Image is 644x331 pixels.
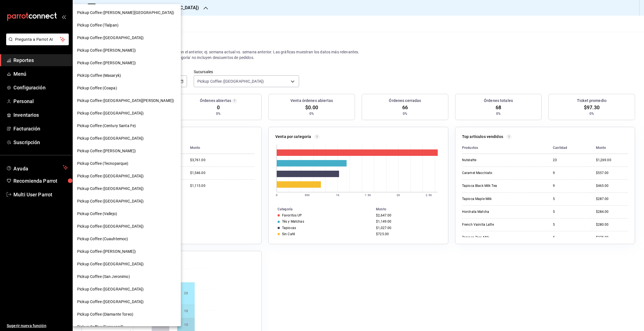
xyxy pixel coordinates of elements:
[73,208,181,220] div: Pickup Coffee (Vallejo)
[73,19,181,32] div: Pickup Coffee (Tlalpan)
[77,286,144,292] span: Pickup Coffee ([GEOGRAPHIC_DATA])
[77,236,128,242] span: Pickup Coffee (Cuauhtemoc)
[77,274,130,280] span: Pickup Coffee (San Jeronimo)
[77,98,174,104] span: Pickup Coffee ([GEOGRAPHIC_DATA][PERSON_NAME])
[73,69,181,82] div: PickUp Coffee (Masaryk)
[73,32,181,44] div: Pickup Coffee ([GEOGRAPHIC_DATA])
[77,198,144,204] span: Pickup Coffee ([GEOGRAPHIC_DATA])
[77,60,136,66] span: Pickup Coffee ([PERSON_NAME])
[73,182,181,195] div: Pickup Coffee ([GEOGRAPHIC_DATA])
[77,110,144,116] span: Pickup Coffee ([GEOGRAPHIC_DATA])
[77,22,119,28] span: Pickup Coffee (Tlalpan)
[77,161,129,166] span: Pickup Coffee (Tecnoparque)
[77,148,136,154] span: Pickup Coffee ([PERSON_NAME])
[73,157,181,170] div: Pickup Coffee (Tecnoparque)
[73,145,181,157] div: Pickup Coffee ([PERSON_NAME])
[77,186,144,192] span: Pickup Coffee ([GEOGRAPHIC_DATA])
[77,249,136,254] span: Pickup Coffee ([PERSON_NAME])
[73,132,181,145] div: Pickup Coffee ([GEOGRAPHIC_DATA])
[73,220,181,233] div: Pickup Coffee ([GEOGRAPHIC_DATA])
[77,85,117,91] span: Pickup Coffee (Coapa)
[77,311,133,317] span: Pickup Coffee (Diamante Toreo)
[73,195,181,208] div: Pickup Coffee ([GEOGRAPHIC_DATA])
[73,94,181,107] div: Pickup Coffee ([GEOGRAPHIC_DATA][PERSON_NAME])
[77,223,144,229] span: Pickup Coffee ([GEOGRAPHIC_DATA])
[77,123,136,129] span: Pickup Coffee (Century Santa Fe)
[77,35,144,41] span: Pickup Coffee ([GEOGRAPHIC_DATA])
[73,233,181,245] div: Pickup Coffee (Cuauhtemoc)
[73,296,181,308] div: Pickup Coffee ([GEOGRAPHIC_DATA])
[77,324,124,330] span: Pickup Coffee (Ferrocarril)
[77,211,117,217] span: Pickup Coffee (Vallejo)
[77,261,144,267] span: Pickup Coffee ([GEOGRAPHIC_DATA])
[73,258,181,270] div: Pickup Coffee ([GEOGRAPHIC_DATA])
[73,44,181,57] div: Pickup Coffee ([PERSON_NAME])
[77,47,136,53] span: Pickup Coffee ([PERSON_NAME])
[77,10,174,16] span: Pickup Coffee ([PERSON_NAME][GEOGRAPHIC_DATA])
[73,82,181,94] div: Pickup Coffee (Coapa)
[77,299,144,305] span: Pickup Coffee ([GEOGRAPHIC_DATA])
[73,308,181,321] div: Pickup Coffee (Diamante Toreo)
[77,135,144,141] span: Pickup Coffee ([GEOGRAPHIC_DATA])
[73,120,181,132] div: Pickup Coffee (Century Santa Fe)
[73,170,181,182] div: Pickup Coffee ([GEOGRAPHIC_DATA])
[73,57,181,69] div: Pickup Coffee ([PERSON_NAME])
[77,73,121,78] span: PickUp Coffee (Masaryk)
[73,107,181,120] div: Pickup Coffee ([GEOGRAPHIC_DATA])
[73,6,181,19] div: Pickup Coffee ([PERSON_NAME][GEOGRAPHIC_DATA])
[77,173,144,179] span: Pickup Coffee ([GEOGRAPHIC_DATA])
[73,270,181,283] div: Pickup Coffee (San Jeronimo)
[73,283,181,296] div: Pickup Coffee ([GEOGRAPHIC_DATA])
[73,245,181,258] div: Pickup Coffee ([PERSON_NAME])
